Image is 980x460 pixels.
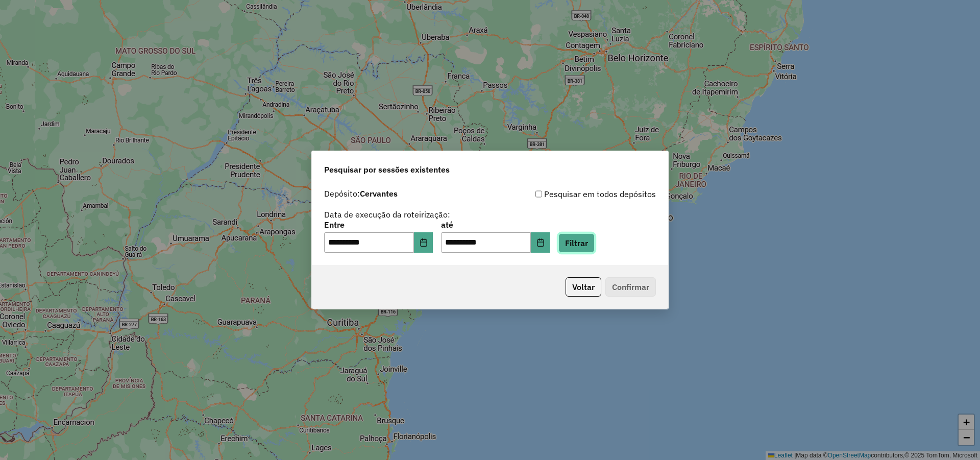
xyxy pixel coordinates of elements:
button: Voltar [566,277,601,297]
button: Choose Date [531,232,550,253]
label: Depósito: [324,187,398,200]
div: Pesquisar em todos depósitos [490,188,656,200]
strong: Cervantes [360,188,398,199]
button: Filtrar [558,233,595,253]
span: Pesquisar por sessões existentes [324,163,450,176]
label: Entre [324,219,433,231]
label: Data de execução da roteirização: [324,208,450,221]
label: até [441,219,550,231]
button: Choose Date [414,232,433,253]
